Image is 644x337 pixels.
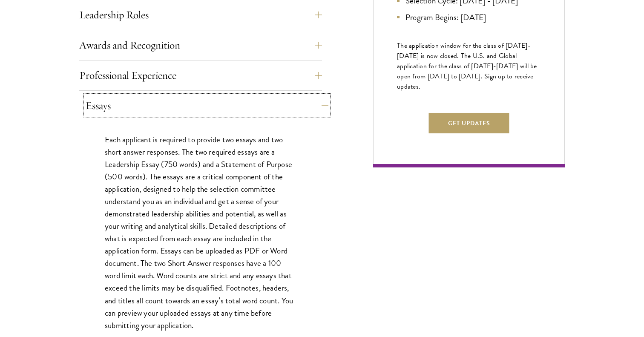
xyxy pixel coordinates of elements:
[79,35,322,55] button: Awards and Recognition
[397,40,537,92] span: The application window for the class of [DATE]-[DATE] is now closed. The U.S. and Global applicat...
[397,11,541,23] li: Program Begins: [DATE]
[79,65,322,86] button: Professional Experience
[79,5,322,25] button: Leadership Roles
[429,113,509,133] button: Get Updates
[105,133,296,331] p: Each applicant is required to provide two essays and two short answer responses. The two required...
[86,95,328,116] button: Essays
